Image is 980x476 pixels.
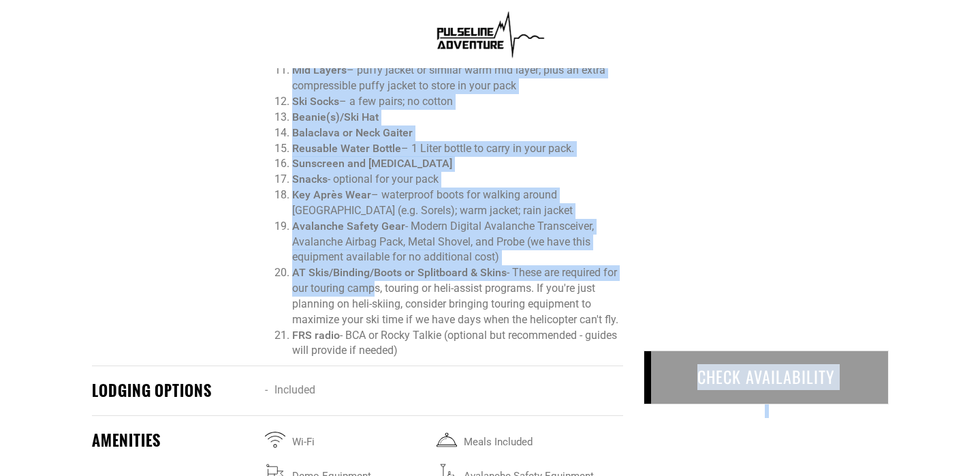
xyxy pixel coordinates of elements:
[265,430,285,450] img: wifi.svg
[92,380,255,401] div: Lodging options
[292,141,622,157] li: – 1 Liter bottle to carry in your pack.
[292,142,401,155] strong: Reusable Water Bottle
[285,430,437,447] span: Wi-Fi
[292,173,328,185] strong: Snacks
[292,110,379,123] strong: Beanie(s)/Ski Hat
[292,94,622,110] li: – a few pairs; no cotton
[292,172,622,188] li: - optional for your pack
[292,220,405,233] strong: Avalanche Safety Gear
[292,126,413,139] strong: Balaclava or Neck Gaiter
[265,380,437,400] li: Included
[292,95,339,108] strong: Ski Socks
[292,265,622,327] li: - These are required for our touring camps, touring or heli-assist programs. If you're just plann...
[431,7,549,61] img: 1638909355.png
[292,188,622,219] li: – waterproof boots for walking around [GEOGRAPHIC_DATA] (e.g. Sorels); warm jacket; rain jacket
[457,430,608,447] span: Meals included
[292,219,622,266] li: - Modern Digital Avalanche Transceiver, Avalanche Airbag Pack, Metal Shovel, and Probe (we have t...
[292,329,340,342] strong: FRS radio
[292,266,507,279] strong: AT Skis/Binding/Boots or Splitboard & Skins
[292,63,622,94] li: – puffy jacket or similar warm mid layer; plus an extra compressible puffy jacket to store in you...
[292,157,452,170] strong: Sunscreen and [MEDICAL_DATA]
[292,328,622,359] li: - BCA or Rocky Talkie (optional but recommended - guides will provide if needed)
[292,188,371,201] strong: Key Après Wear
[292,63,347,76] strong: Mid Layers
[92,430,255,451] div: Amenities
[437,430,457,450] img: mealsincluded.svg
